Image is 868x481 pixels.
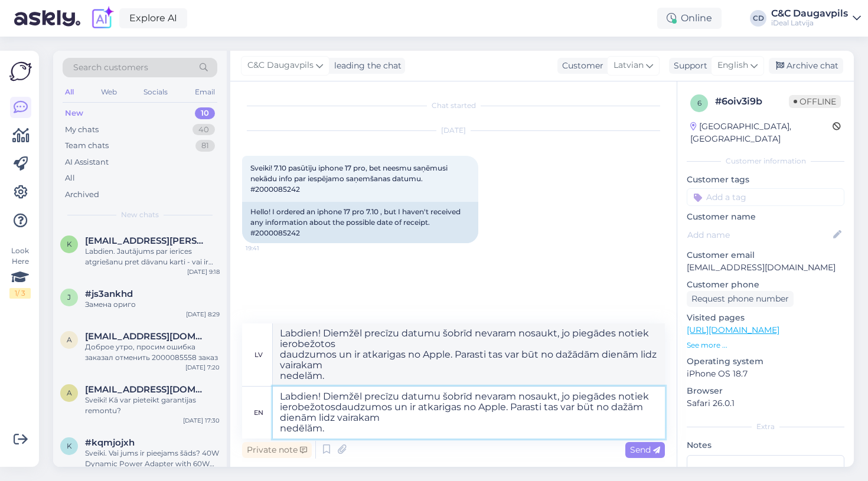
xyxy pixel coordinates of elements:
[687,421,844,432] div: Extra
[85,437,135,448] span: #kqmjojxh
[687,249,844,261] p: Customer email
[771,18,848,28] div: iDeal Latvija
[9,60,32,83] img: Askly Logo
[687,355,844,368] p: Operating system
[65,189,99,201] div: Archived
[192,124,215,136] div: 40
[67,388,72,397] span: a
[687,439,844,451] p: Notes
[65,172,75,184] div: All
[329,60,402,72] div: leading the chat
[65,124,99,136] div: My chats
[63,84,76,100] div: All
[614,59,644,72] span: Latvian
[242,442,312,458] div: Private note
[254,345,263,365] div: lv
[771,9,861,28] a: C&C DaugavpilsiDeal Latvija
[687,291,794,307] div: Request phone number
[121,210,159,220] span: New chats
[65,107,83,119] div: New
[687,325,779,335] a: [URL][DOMAIN_NAME]
[687,228,831,241] input: Add name
[657,8,722,29] div: Online
[192,84,217,100] div: Email
[687,312,844,324] p: Visited pages
[185,363,220,372] div: [DATE] 7:20
[687,188,844,206] input: Add a tag
[85,235,208,246] span: kristaps.sablinskis@gmail.com
[669,60,707,72] div: Support
[687,397,844,410] p: Safari 26.0.1
[90,6,115,31] img: explore-ai
[85,331,208,342] span: akind@inbox.lv
[141,84,170,100] div: Socials
[242,100,665,111] div: Chat started
[246,244,290,253] span: 19:41
[85,448,220,469] div: Sveiki. Vai jums ir pieejams šāds? 40W Dynamic Power Adapter with 60W Max
[687,174,844,186] p: Customer tags
[67,441,72,450] span: k
[67,240,72,248] span: k
[630,444,660,455] span: Send
[771,9,848,18] div: C&C Daugavpils
[557,60,603,72] div: Customer
[750,10,766,27] div: CD
[187,267,220,276] div: [DATE] 9:18
[254,403,263,423] div: en
[250,163,449,194] span: Sveiki! 7.10 pasūtīju iphone 17 pro, bet neesmu saņēmusi nekādu info par iespējamo saņemšanas dat...
[65,140,109,152] div: Team chats
[273,387,665,439] textarea: Labdien! Diemžēl precīzu datumu šobrīd nevaram nosaukt, jo piegādes notiek ierobežotosdaudzumos u...
[687,156,844,166] div: Customer information
[687,340,844,351] p: See more ...
[183,416,220,425] div: [DATE] 17:30
[687,211,844,223] p: Customer name
[717,59,748,72] span: English
[9,288,31,299] div: 1 / 3
[769,58,843,74] div: Archive chat
[85,384,208,395] span: ancebb@icloud.com
[687,261,844,274] p: [EMAIL_ADDRESS][DOMAIN_NAME]
[186,310,220,319] div: [DATE] 8:29
[65,156,109,168] div: AI Assistant
[99,84,119,100] div: Web
[85,395,220,416] div: Sveiki! Kā var pieteikt garantijas remontu?
[67,335,72,344] span: a
[715,94,789,109] div: # 6oiv3i9b
[85,246,220,267] div: Labdien. Jautājums par ierīces atgriešanu pret dāvanu karti - vai ir iespējams nodot, teiksim, sa...
[9,246,31,299] div: Look Here
[119,8,187,28] a: Explore AI
[85,299,220,310] div: Замена ориго
[242,125,665,136] div: [DATE]
[273,323,665,386] textarea: Labdien! Diemžēl precīzu datumu šobrīd nevaram nosaukt, jo piegādes notiek ierobežotos daudzumos ...
[67,293,71,302] span: j
[690,120,833,145] div: [GEOGRAPHIC_DATA], [GEOGRAPHIC_DATA]
[242,202,478,243] div: Hello! I ordered an iphone 17 pro 7.10 , but I haven't received any information about the possibl...
[85,289,133,299] span: #js3ankhd
[697,99,701,107] span: 6
[247,59,314,72] span: C&C Daugavpils
[687,279,844,291] p: Customer phone
[85,342,220,363] div: Доброе утро, просим ошибка заказал отменить 2000085558 заказ
[789,95,841,108] span: Offline
[687,385,844,397] p: Browser
[195,140,215,152] div: 81
[687,368,844,380] p: iPhone OS 18.7
[195,107,215,119] div: 10
[73,61,148,74] span: Search customers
